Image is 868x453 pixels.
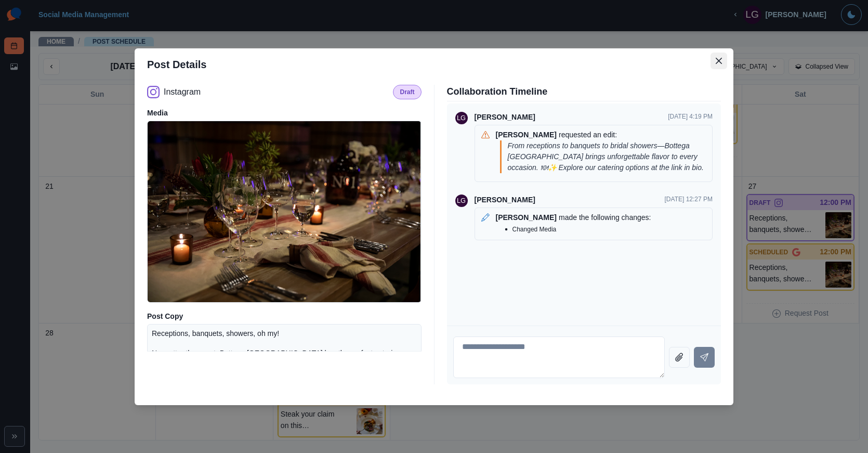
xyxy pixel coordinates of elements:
p: [PERSON_NAME] [496,130,557,140]
p: made the following changes: [559,212,651,223]
p: Media [147,108,422,119]
p: [PERSON_NAME] [496,212,557,223]
button: Attach file [669,347,690,368]
img: zi663hdf6lx2otbweghb [148,121,420,303]
p: Collaboration Timeline [447,85,721,99]
p: [PERSON_NAME] [475,195,535,205]
p: Changed Media [512,225,557,234]
p: Receptions, banquets, showers, oh my! No matter the event, Bottega [GEOGRAPHIC_DATA] has the perf... [152,329,417,369]
p: [DATE] 4:19 PM [668,112,713,123]
div: Laura Green [457,192,466,209]
div: Laura Green [457,110,466,126]
button: Close [711,53,727,69]
button: Send message [694,347,715,368]
p: requested an edit: [559,130,617,140]
p: [DATE] 12:27 PM [665,195,713,205]
p: Post Copy [147,311,422,322]
p: [PERSON_NAME] [475,112,535,123]
p: Draft [400,87,414,97]
p: Instagram [164,86,201,98]
p: From receptions to banquets to bridal showers—Bottega [GEOGRAPHIC_DATA] brings unforgettable flav... [508,140,704,173]
header: Post Details [135,48,733,81]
